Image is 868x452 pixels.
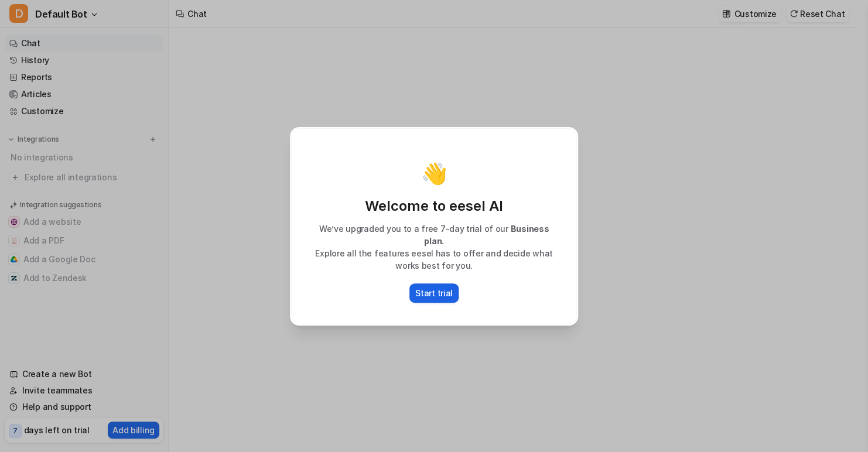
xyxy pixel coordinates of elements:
[415,287,453,299] p: Start trial
[409,283,459,303] button: Start trial
[421,162,447,185] p: 👋
[303,222,565,247] p: We’ve upgraded you to a free 7-day trial of our
[303,247,565,272] p: Explore all the features eesel has to offer and decide what works best for you.
[303,197,565,215] p: Welcome to eesel AI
